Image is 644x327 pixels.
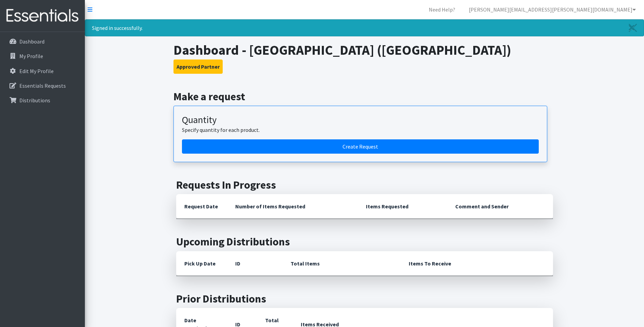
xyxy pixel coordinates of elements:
[182,126,539,134] p: Specify quantity for each product.
[85,19,644,36] div: Signed in successfully.
[19,38,44,45] p: Dashboard
[173,90,555,103] h2: Make a request
[19,68,54,74] p: Edit My Profile
[19,53,43,59] p: My Profile
[3,64,82,78] a: Edit My Profile
[622,20,644,36] a: Close
[176,178,553,191] h2: Requests In Progress
[19,97,50,104] p: Distributions
[3,4,82,27] img: HumanEssentials
[401,251,553,276] th: Items To Receive
[227,194,358,219] th: Number of Items Requested
[173,42,555,58] h1: Dashboard - [GEOGRAPHIC_DATA] ([GEOGRAPHIC_DATA])
[227,251,282,276] th: ID
[176,251,227,276] th: Pick Up Date
[3,93,82,107] a: Distributions
[447,194,553,219] th: Comment and Sender
[19,82,66,89] p: Essentials Requests
[182,139,539,154] a: Create a request by quantity
[423,3,461,16] a: Need Help?
[176,235,553,248] h2: Upcoming Distributions
[3,49,82,63] a: My Profile
[3,79,82,92] a: Essentials Requests
[358,194,447,219] th: Items Requested
[3,35,82,48] a: Dashboard
[176,292,553,305] h2: Prior Distributions
[463,3,641,16] a: [PERSON_NAME][EMAIL_ADDRESS][PERSON_NAME][DOMAIN_NAME]
[282,251,401,276] th: Total Items
[176,194,227,219] th: Request Date
[173,59,223,74] button: Approved Partner
[182,114,539,126] h3: Quantity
